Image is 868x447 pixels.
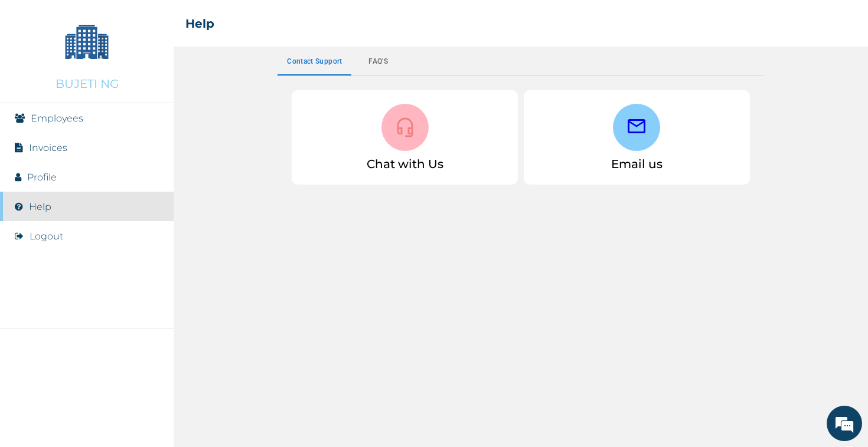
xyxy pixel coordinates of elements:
div: Email us [524,90,750,185]
div: Conversation(s) [61,66,198,82]
button: Logout [30,231,63,242]
a: Profile [27,172,57,183]
div: basic tabs example [278,47,763,75]
h2: Help [185,17,214,31]
div: Chat with Us [292,90,518,185]
a: Employees [31,113,83,124]
button: Contact support [278,47,351,75]
a: Invoices [29,142,67,153]
p: BUJETI NG [56,77,119,91]
button: Faq's [352,47,405,75]
span: No previous conversation [63,173,168,292]
img: Company [57,12,116,71]
span: Conversation [6,420,116,429]
div: Chat Now [73,310,158,333]
img: RelianceHMO's Logo [12,418,162,435]
div: Minimize live chat window [194,6,222,34]
div: FAQs [116,399,226,436]
a: Help [29,201,51,212]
